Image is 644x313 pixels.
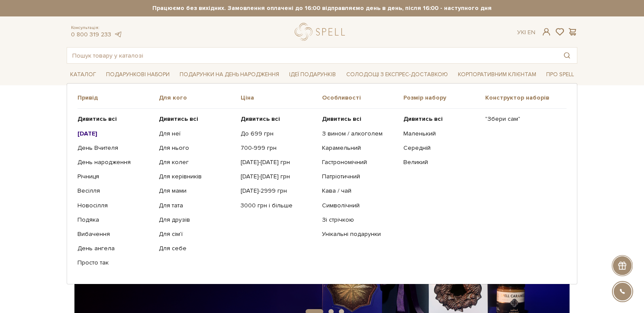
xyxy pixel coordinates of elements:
a: День Вчителя [77,144,152,152]
a: "Збери сам" [485,115,560,123]
a: Для колег [159,158,234,166]
input: Пошук товару у каталозі [67,48,557,63]
a: Карамельний [322,144,397,152]
a: Для керівників [159,173,234,181]
a: Кава / чай [322,187,397,195]
a: En [528,29,535,36]
a: [DATE]-[DATE] грн [241,173,316,181]
b: Дивитись всі [322,115,361,123]
a: Просто так [77,259,152,267]
a: Маленький [403,130,478,138]
a: Подяка [77,216,152,224]
span: Розмір набору [403,94,485,102]
a: Подарункові набори [103,68,173,81]
a: День ангела [77,245,152,252]
a: Середній [403,144,478,152]
a: Для друзів [159,216,234,224]
a: Для неї [159,130,234,138]
a: Корпоративним клієнтам [454,68,540,81]
a: Річниця [77,173,152,181]
a: З вином / алкоголем [322,130,397,138]
a: Дивитись всі [322,115,397,123]
b: Дивитись всі [159,115,198,123]
a: 3000 грн і більше [241,202,316,210]
a: Ідеї подарунків [286,68,339,81]
b: Дивитись всі [241,115,280,123]
a: Новосілля [77,202,152,210]
div: Ук [517,29,535,36]
a: [DATE] [77,130,152,138]
a: Великий [403,158,478,166]
a: Унікальні подарунки [322,230,397,238]
a: Дивитись всі [159,115,234,123]
span: Для кого [159,94,240,102]
span: Особливості [322,94,403,102]
a: Дивитись всі [403,115,478,123]
a: Вибачення [77,230,152,238]
span: Консультація: [71,25,122,31]
a: Гастрономічний [322,158,397,166]
a: Весілля [77,187,152,195]
a: [DATE]-2999 грн [241,187,316,195]
a: Для мами [159,187,234,195]
b: [DATE] [77,130,97,137]
a: Подарунки на День народження [176,68,283,81]
span: Конструктор наборів [485,94,567,102]
b: Дивитись всі [403,115,443,123]
a: telegram [113,31,122,38]
a: Для себе [159,245,234,252]
a: logo [295,23,349,41]
div: Каталог [67,83,577,284]
a: Для тата [159,202,234,210]
a: [DATE]-[DATE] грн [241,158,316,166]
a: Патріотичний [322,173,397,181]
span: Ціна [241,94,322,102]
button: Пошук товару у каталозі [557,48,577,63]
span: | [525,29,526,36]
a: 700-999 грн [241,144,316,152]
a: Про Spell [543,68,577,81]
a: Дивитись всі [77,115,152,123]
a: Символічний [322,202,397,210]
a: День народження [77,158,152,166]
b: Дивитись всі [77,115,117,123]
a: Для сім'ї [159,230,234,238]
a: Зі стрічкою [322,216,397,224]
strong: Працюємо без вихідних. Замовлення оплачені до 16:00 відправляємо день в день, після 16:00 - насту... [67,4,577,12]
a: До 699 грн [241,130,316,138]
a: Солодощі з експрес-доставкою [343,67,451,82]
a: Для нього [159,144,234,152]
a: Дивитись всі [241,115,316,123]
a: 0 800 319 233 [71,31,111,38]
span: Привід [77,94,159,102]
a: Каталог [67,68,100,81]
